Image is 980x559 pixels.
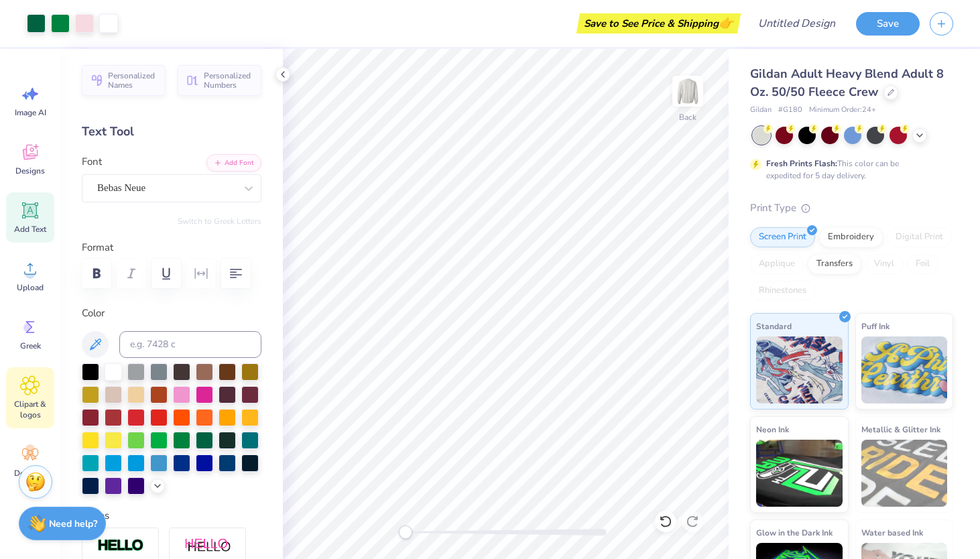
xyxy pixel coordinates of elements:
[750,105,772,116] span: Gildan
[756,422,789,436] span: Neon Ink
[750,227,815,247] div: Screen Print
[674,78,701,105] img: Back
[750,200,953,216] div: Print Type
[861,336,948,403] img: Puff Ink
[49,517,97,530] strong: Need help?
[204,71,253,90] span: Personalized Numbers
[907,254,938,274] div: Foil
[82,306,261,321] label: Color
[17,282,44,293] span: Upload
[766,158,837,169] strong: Fresh Prints Flash:
[14,224,46,235] span: Add Text
[750,66,944,100] span: Gildan Adult Heavy Blend Adult 8 Oz. 50/50 Fleece Crew
[82,123,261,141] div: Text Tool
[82,154,102,170] label: Font
[861,422,940,436] span: Metallic & Glitter Ink
[206,154,261,172] button: Add Font
[178,216,261,227] button: Switch to Greek Letters
[861,440,948,507] img: Metallic & Glitter Ink
[861,525,923,540] span: Water based Ink
[8,399,52,420] span: Clipart & logos
[14,468,46,479] span: Decorate
[399,525,412,539] div: Accessibility label
[15,166,45,176] span: Designs
[887,227,952,247] div: Digital Print
[809,105,876,116] span: Minimum Order: 24 +
[679,111,696,123] div: Back
[719,15,733,31] span: 👉
[756,319,792,333] span: Standard
[756,336,843,403] img: Standard
[778,105,802,116] span: # G180
[808,254,861,274] div: Transfers
[747,10,846,37] input: Untitled Design
[20,340,41,351] span: Greek
[766,158,931,182] div: This color can be expedited for 5 day delivery.
[580,13,737,34] div: Save to See Price & Shipping
[97,538,144,554] img: Stroke
[82,65,166,96] button: Personalized Names
[861,319,890,333] span: Puff Ink
[82,240,261,255] label: Format
[756,525,833,540] span: Glow in the Dark Ink
[750,254,804,274] div: Applique
[108,71,158,90] span: Personalized Names
[819,227,883,247] div: Embroidery
[865,254,903,274] div: Vinyl
[119,331,261,358] input: e.g. 7428 c
[750,281,815,301] div: Rhinestones
[184,538,231,554] img: Shadow
[856,12,920,36] button: Save
[756,440,843,507] img: Neon Ink
[15,107,46,118] span: Image AI
[178,65,261,96] button: Personalized Numbers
